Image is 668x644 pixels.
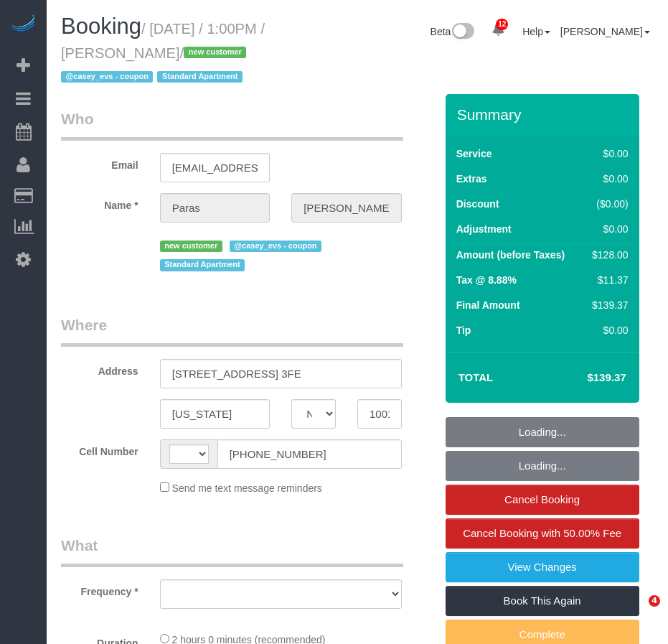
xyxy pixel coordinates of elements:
[619,595,654,630] iframe: Intercom live chat
[586,222,628,236] div: $0.00
[586,298,628,312] div: $139.37
[463,527,621,539] span: Cancel Booking with 50.00% Fee
[586,273,628,287] div: $11.37
[451,23,474,42] img: New interface
[357,399,402,429] input: Zip Code
[456,273,517,287] label: Tax @ 8.88%
[544,372,626,384] h4: $139.37
[456,146,492,161] label: Service
[586,146,628,161] div: $0.00
[456,298,520,312] label: Final Amount
[446,518,639,549] a: Cancel Booking with 50.00% Fee
[50,193,149,213] label: Name *
[446,485,639,515] a: Cancel Booking
[61,314,403,347] legend: Where
[61,14,141,39] span: Booking
[586,323,628,337] div: $0.00
[9,14,37,34] img: Automaid Logo
[61,535,403,567] legend: What
[160,153,271,182] input: Email
[560,26,650,37] a: [PERSON_NAME]
[157,71,243,83] span: Standard Apartment
[160,193,271,223] input: First Name
[184,47,246,58] span: new customer
[160,399,271,429] input: City
[522,26,550,37] a: Help
[50,439,149,459] label: Cell Number
[484,14,512,46] a: 12
[50,359,149,378] label: Address
[458,371,494,383] strong: Total
[446,586,639,616] a: Book This Again
[456,222,512,236] label: Adjustment
[431,26,475,37] a: Beta
[649,595,660,607] span: 4
[291,193,402,223] input: Last Name
[496,19,508,30] span: 12
[456,323,471,337] label: Tip
[172,482,322,494] span: Send me text message reminders
[61,108,403,141] legend: Who
[160,259,245,271] span: Standard Apartment
[230,241,321,252] span: @casey_evs - coupon
[586,197,628,211] div: ($0.00)
[457,106,632,123] h3: Summary
[50,153,149,172] label: Email
[160,241,222,252] span: new customer
[61,21,265,85] small: / [DATE] / 1:00PM / [PERSON_NAME]
[61,71,153,83] span: @casey_evs - coupon
[586,172,628,186] div: $0.00
[456,197,499,211] label: Discount
[456,172,487,186] label: Extras
[586,248,628,262] div: $128.00
[456,248,565,262] label: Amount (before Taxes)
[446,552,639,582] a: View Changes
[217,439,402,469] input: Cell Number
[50,579,149,599] label: Frequency *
